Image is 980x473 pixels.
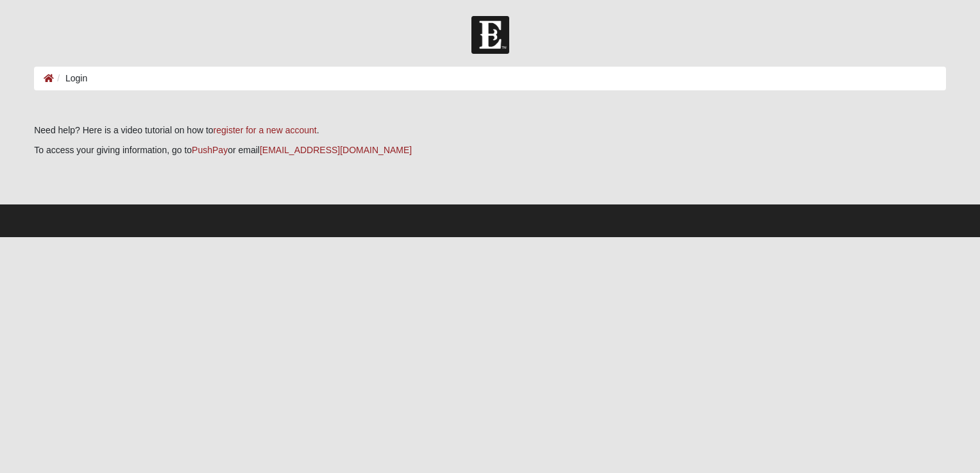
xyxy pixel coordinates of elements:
[34,124,946,137] p: Need help? Here is a video tutorial on how to .
[192,145,228,155] a: PushPay
[54,72,87,85] li: Login
[471,16,509,54] img: Church of Eleven22 Logo
[260,145,412,155] a: [EMAIL_ADDRESS][DOMAIN_NAME]
[34,144,946,157] p: To access your giving information, go to or email
[214,125,317,135] a: register for a new account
